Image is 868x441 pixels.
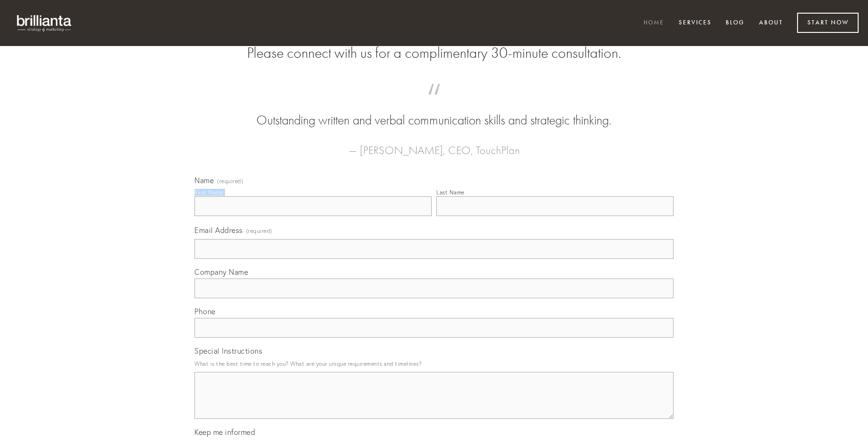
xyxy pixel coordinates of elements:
[194,189,223,196] div: First Name
[673,15,718,31] a: Services
[797,13,859,33] a: Start Now
[217,178,243,184] span: (required)
[436,189,465,196] div: Last Name
[194,427,255,437] span: Keep me informed
[720,15,751,31] a: Blog
[9,9,80,37] img: brillianta - research, strategy, marketing
[194,357,674,370] p: What is the best time to reach you? What are your unique requirements and timelines?
[194,346,262,356] span: Special Instructions
[194,44,674,62] h2: Please connect with us for a complimentary 30-minute consultation.
[194,176,214,185] span: Name
[209,93,659,130] blockquote: Outstanding written and verbal communication skills and strategic thinking.
[637,15,670,31] a: Home
[209,93,659,111] span: “
[194,225,243,235] span: Email Address
[209,130,659,160] figcaption: — [PERSON_NAME], CEO, TouchPlan
[246,224,272,237] span: (required)
[194,307,216,316] span: Phone
[194,267,248,277] span: Company Name
[753,15,789,31] a: About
